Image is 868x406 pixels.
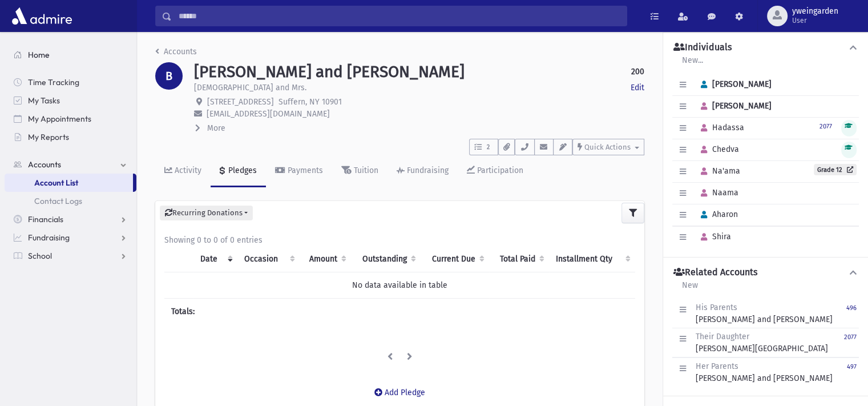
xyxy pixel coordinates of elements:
input: Search [172,6,627,26]
button: More [194,122,227,134]
a: My Appointments [5,110,136,128]
th: Totals: [164,298,299,324]
a: 497 [847,360,857,384]
a: Fundraising [387,155,458,187]
span: My Reports [28,132,69,142]
div: [PERSON_NAME][GEOGRAPHIC_DATA] [696,331,828,355]
a: Pledges [211,155,266,187]
button: Quick Actions [572,139,644,155]
span: Contact Logs [34,196,82,206]
th: Date: activate to sort column ascending [193,246,237,272]
div: Participation [475,166,523,175]
span: Fundraising [28,232,70,243]
th: Outstanding: activate to sort column ascending [351,246,421,272]
a: 2077 [844,331,857,355]
h4: Individuals [673,42,732,54]
span: Quick Actions [584,143,631,151]
div: Activity [172,166,201,175]
a: School [5,247,136,265]
a: Edit [631,82,644,94]
strong: 200 [631,66,644,78]
div: Payments [285,166,323,175]
h4: Related Accounts [673,267,757,279]
button: Individuals [672,42,859,54]
span: Financials [28,214,63,224]
h1: [PERSON_NAME] and [PERSON_NAME] [194,62,465,82]
div: Showing 0 to 0 of 0 entries [164,234,635,246]
span: Account List [34,178,78,188]
a: Fundraising [5,228,136,247]
span: Accounts [28,159,61,170]
a: Accounts [5,155,136,174]
span: User [792,16,838,25]
a: Contact Logs [5,192,136,210]
a: New... [681,54,704,74]
a: Activity [155,155,211,187]
div: Pledges [226,166,257,175]
a: Tuition [332,155,387,187]
a: My Reports [5,128,136,146]
nav: breadcrumb [155,46,197,62]
img: AdmirePro [9,5,75,27]
span: yweingarden [792,7,838,16]
th: Total Paid: activate to sort column ascending [489,246,549,272]
th: Installment Qty: activate to sort column ascending [549,246,635,272]
span: Home [28,50,50,60]
span: Hadassa [696,123,744,132]
span: [PERSON_NAME] [696,101,772,111]
div: [PERSON_NAME] and [PERSON_NAME] [696,302,833,325]
button: 2 [469,139,498,155]
small: 496 [846,304,857,312]
a: Participation [458,155,532,187]
a: Financials [5,210,136,228]
span: Chedva [696,144,739,154]
span: Na'ama [696,166,740,176]
button: Related Accounts [672,267,859,279]
a: 496 [846,302,857,325]
th: Current Due: activate to sort column ascending [421,246,489,272]
a: Time Tracking [5,73,136,91]
a: Payments [266,155,332,187]
a: Home [5,46,136,64]
span: School [28,251,52,261]
a: New [681,279,699,299]
a: Grade 12 [814,164,857,175]
small: 497 [847,363,857,371]
a: Account List [5,174,133,192]
span: More [207,123,225,133]
span: Shira [696,232,731,242]
button: Recurring Donations [160,206,253,220]
span: Time Tracking [28,77,79,87]
small: 2077 [844,333,857,341]
a: 2077 [819,121,832,131]
span: My Appointments [28,114,91,124]
th: Amount: activate to sort column ascending [299,246,351,272]
span: [PERSON_NAME] [696,79,772,89]
div: B [155,62,183,90]
span: [EMAIL_ADDRESS][DOMAIN_NAME] [207,109,330,119]
span: [STREET_ADDRESS] [207,97,274,107]
small: 2077 [819,123,832,130]
th: Occasion : activate to sort column ascending [237,246,299,272]
span: Aharon [696,210,738,219]
span: Her Parents [696,361,738,371]
td: No data available in table [164,272,635,298]
a: My Tasks [5,91,136,110]
span: Suffern, NY 10901 [278,97,342,107]
div: Tuition [352,166,378,175]
div: Fundraising [405,166,449,175]
span: 2 [483,142,493,152]
p: [DEMOGRAPHIC_DATA] and Mrs. [194,82,306,94]
span: Naama [696,188,738,198]
div: [PERSON_NAME] and [PERSON_NAME] [696,360,833,384]
a: Accounts [155,47,197,57]
span: Their Daughter [696,332,749,341]
span: My Tasks [28,95,60,106]
span: His Parents [696,303,737,312]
